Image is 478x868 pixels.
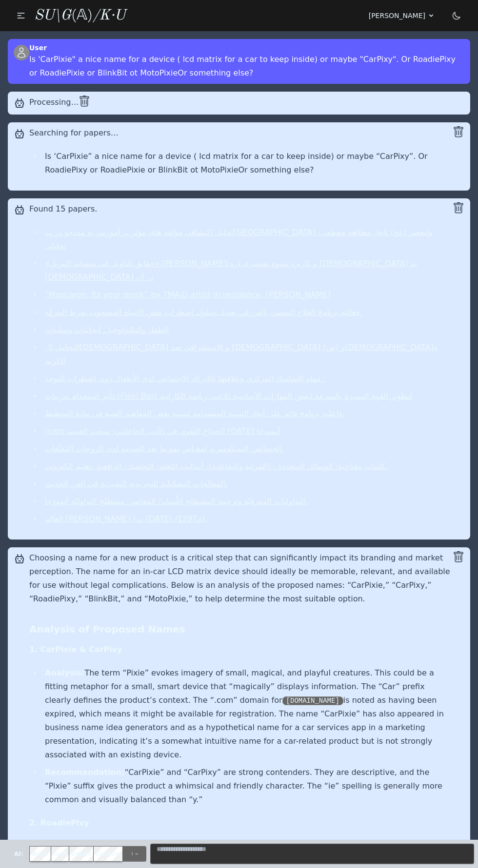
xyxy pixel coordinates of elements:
p: Choosing a name for a new product is a critical step that can significantly impact its branding a... [29,551,453,606]
a: التحامل ال[DEMOGRAPHIC_DATA] و الاستشراقي ضد [DEMOGRAPHIC_DATA] (ص) و[DEMOGRAPHIC_DATA]ه الكريم [45,343,438,366]
div: User [29,43,464,53]
input: None [29,846,51,862]
h3: Analysis of Proposed Names [29,621,453,637]
i: /K·U [93,8,125,23]
div: Is 'CarPixie" a nice name for a device ( lcd matrix for a car to keep inside) or maybe "CarPixy".... [29,53,464,80]
a: «حقایق التاویل فی متشابه التنزیل» [PERSON_NAME](ره) و کاربرد شیوه تفسیری [DEMOGRAPHIC_DATA] به [D... [45,259,417,282]
input: Smart [69,846,94,862]
strong: Analysis: [45,668,84,677]
code: [DOMAIN_NAME] [282,696,343,705]
textarea: Message [150,844,474,864]
a: “Mascaron, fix your mask” by TMAID artist in residence, [PERSON_NAME] [45,290,331,299]
li: “CarPixie” and “CarPixy” are strong contenders. They are descriptive, and the “Pixie” suffix give... [42,766,453,807]
a: التداوليات المعرفيّة وترجمة المصطلح اللّسانيّ المعاصر: مصطلح التداوليّة أنموذجا. [45,497,308,506]
a: مهام التماسك المركزي وعلاقتها بالإدراك الاجتماعي لدى الأطفال ذوي اضطراب التوحد . [45,374,325,383]
li: Is ‘CarPixie” a nice name for a device ( lcd matrix for a car to keep inside) or maybe “CarPixy”.... [42,150,453,177]
summary: [PERSON_NAME] [369,11,435,20]
a: فاعلية برنامج قائم على أبعاد التنمية المستدامة لتنمية بعض المفاهيم الفنية في مادة التخطيط. [45,409,345,418]
a: تحلیل اکتشافی مؤلفه های مؤثر بر آموزش به مددجو در ب[GEOGRAPHIC_DATA] ولیعصر (عج) ناجا: مطالعه مقط... [45,228,432,251]
a: كلمات مفتاحية: الوسائل المتعددة - (المرئية والتفاعلية)- أساليب التعلم- التحصيل- الدافعية -تعليم إ... [45,462,388,471]
strong: 1. CarPixie & CarPixy [29,645,122,654]
strong: 2. RoadiePixy [29,818,89,828]
strong: Recommendation: [45,768,124,777]
a: المعالجات التشكيلية للتجريدية التعبيرية في الفن الحديث. [45,479,228,488]
span: AI: [8,846,30,862]
input: Custom [93,846,123,862]
a: فعالية برنامج العلاج النفسي بالفن في تعديل سلوك اضطراب نقص الانتباه المصحوب بفرط الحركة. [45,308,362,317]
p: Processing… [29,96,79,109]
a: الخصائص السيكومترية لمقياس نمو ما بعد الصدمة لدى الزوجات المُعَنَّفات. [45,444,284,453]
a: الطفل والتكنولوجيا.. إيجابيات وسلبيات [45,325,169,334]
a: SU\G(𝔸)/K·U [34,7,125,24]
li: The term “Pixie” evokes imagery of small, magical, and playful creatures. This could be a fitting... [42,666,453,762]
input: Fast [51,846,69,862]
i: SU\G [34,8,71,23]
p: Searching for papers… [29,126,453,140]
span: [PERSON_NAME] [369,11,425,20]
a: الحجاج اللغوي في الأدب الحاخامي- مبحث القسم מַסֶּכֶת [DATE] أنموذجًا [45,426,280,436]
p: Found 15 papers. [29,202,453,216]
a: تأثير استخدام تدريبات (Flexi Bar) لتطوير القوة المميزة بالسرعة لبعض المهارات الأساسية للاعبي رياض... [45,391,412,401]
a: العالم [PERSON_NAME] (ت [DATE] /1297م). [45,514,207,523]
